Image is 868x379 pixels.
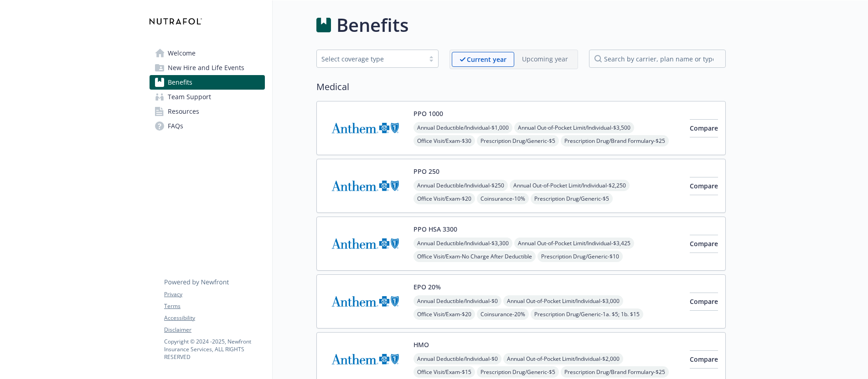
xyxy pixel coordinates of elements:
button: PPO 250 [413,167,439,176]
span: Compare [690,239,718,248]
span: Prescription Drug/Generic - $5 [477,366,559,378]
button: Compare [690,235,718,253]
p: Copyright © 2024 - 2025 , Newfront Insurance Services, ALL RIGHTS RESERVED [164,338,264,361]
span: Prescription Drug/Brand Formulary - $25 [561,366,669,378]
span: Office Visit/Exam - No Charge After Deductible [413,251,536,262]
span: Prescription Drug/Generic - $5 [531,193,613,204]
span: Upcoming year [514,52,576,67]
h2: Medical [316,80,726,94]
a: FAQs [150,119,265,133]
span: Compare [690,124,718,132]
span: Office Visit/Exam - $15 [413,366,475,378]
h1: Benefits [336,11,408,39]
span: Annual Out-of-Pocket Limit/Individual - $3,500 [514,122,634,133]
span: FAQs [168,119,183,133]
img: Anthem Blue Cross carrier logo [324,224,406,263]
span: Annual Deductible/Individual - $1,000 [413,122,512,133]
span: Coinsurance - 20% [477,308,529,320]
a: Accessibility [164,314,264,322]
div: Select coverage type [321,54,420,64]
span: Coinsurance - 10% [477,193,529,204]
img: Anthem Blue Cross carrier logo [324,340,406,379]
span: Annual Out-of-Pocket Limit/Individual - $2,250 [510,180,630,191]
span: Annual Out-of-Pocket Limit/Individual - $3,425 [514,238,634,249]
span: Annual Deductible/Individual - $0 [413,353,501,364]
button: PPO HSA 3300 [413,224,457,234]
p: Upcoming year [522,54,568,64]
button: HMO [413,340,429,349]
span: Prescription Drug/Brand Formulary - $25 [561,135,669,147]
button: Compare [690,350,718,369]
a: Terms [164,302,264,310]
a: Team Support [150,90,265,104]
img: Anthem Blue Cross carrier logo [324,109,406,147]
a: Benefits [150,75,265,90]
span: Prescription Drug/Generic - 1a. $5; 1b. $15 [531,308,643,320]
a: Resources [150,104,265,119]
button: EPO 20% [413,282,441,292]
button: Compare [690,119,718,137]
span: Benefits [168,75,192,90]
p: Current year [467,55,506,64]
span: Office Visit/Exam - $30 [413,135,475,147]
span: New Hire and Life Events [168,61,244,75]
span: Compare [690,355,718,364]
span: Annual Deductible/Individual - $3,300 [413,238,512,249]
span: Prescription Drug/Generic - $10 [537,251,623,262]
input: search by carrier, plan name or type [589,50,726,68]
span: Compare [690,182,718,190]
a: Disclaimer [164,326,264,334]
a: Welcome [150,46,265,61]
span: Annual Deductible/Individual - $250 [413,180,508,191]
span: Compare [690,297,718,306]
span: Office Visit/Exam - $20 [413,193,475,204]
span: Welcome [168,46,196,61]
span: Office Visit/Exam - $20 [413,308,475,320]
button: Compare [690,177,718,195]
span: Team Support [168,90,211,104]
span: Annual Out-of-Pocket Limit/Individual - $2,000 [503,353,623,364]
span: Prescription Drug/Generic - $5 [477,135,559,147]
button: PPO 1000 [413,109,443,118]
span: Annual Deductible/Individual - $0 [413,295,501,307]
span: Resources [168,104,199,119]
a: Privacy [164,290,264,298]
img: Anthem Blue Cross carrier logo [324,282,406,321]
a: New Hire and Life Events [150,61,265,75]
span: Annual Out-of-Pocket Limit/Individual - $3,000 [503,295,623,307]
button: Compare [690,293,718,311]
img: Anthem Blue Cross carrier logo [324,167,406,205]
